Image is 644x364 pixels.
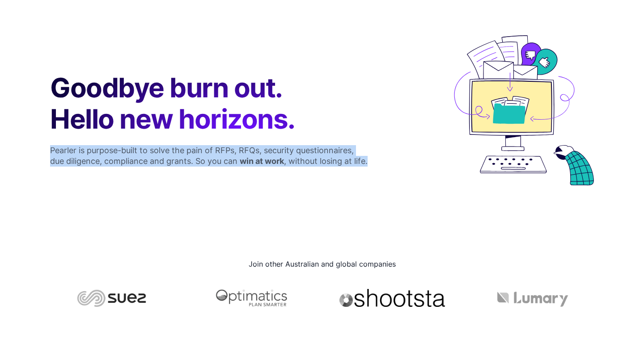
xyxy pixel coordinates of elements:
[50,289,173,307] img: Suez
[240,156,284,166] span: win at work
[454,35,594,185] img: picture
[50,145,394,167] p: Pearler is purpose-built to solve the pain of RFPs, RFQs, security questionnaires, due diligence,...
[471,289,594,307] img: Lumary
[331,289,453,307] img: Shootsta
[50,72,436,134] h1: Goodbye burn out. Hello new horizons.
[50,257,594,271] h2: Join other Australian and global companies
[191,289,313,307] img: Optimatics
